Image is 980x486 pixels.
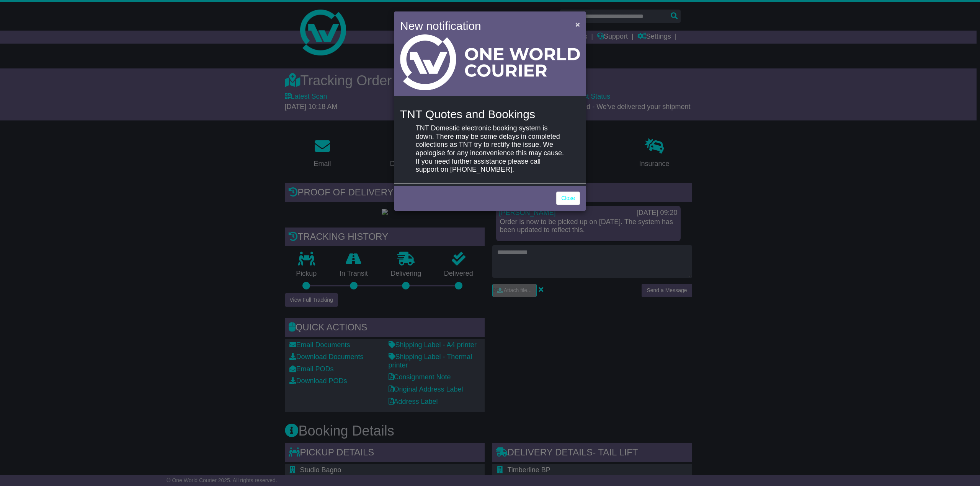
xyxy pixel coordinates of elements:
span: × [575,20,580,29]
img: Light [400,34,580,90]
h4: New notification [400,17,564,34]
button: Close [572,16,584,32]
h4: TNT Quotes and Bookings [400,108,580,120]
a: Close [556,192,580,205]
p: TNT Domestic electronic booking system is down. There may be some delays in completed collections... [416,124,564,174]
